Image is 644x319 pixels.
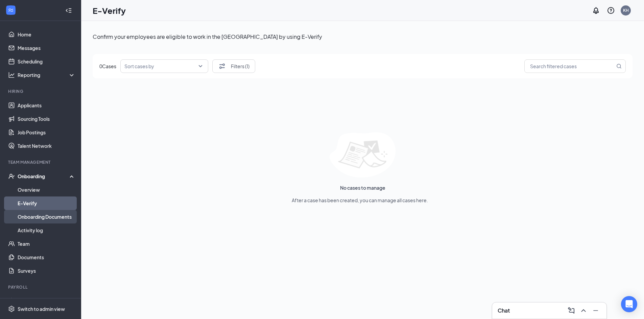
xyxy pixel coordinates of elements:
[93,33,322,40] span: Confirm your employees are eligible to work in the [GEOGRAPHIC_DATA] by using E-Verify
[566,305,577,316] button: ComposeMessage
[7,7,14,14] svg: WorkstreamLogo
[592,307,600,315] svg: Minimize
[616,63,622,69] svg: MagnifyingGlass
[590,305,601,316] button: Minimize
[8,88,74,94] div: Hiring
[607,6,615,15] svg: QuestionInfo
[18,28,75,41] a: Home
[18,126,75,139] a: Job Postings
[18,223,75,237] a: Activity log
[18,55,75,68] a: Scheduling
[579,307,588,315] svg: ChevronUp
[18,139,75,153] a: Talent Network
[340,184,385,191] span: No cases to manage
[99,63,116,70] span: 0 Cases
[18,196,75,210] a: E-Verify
[567,307,575,315] svg: ComposeMessage
[18,237,75,250] a: Team
[8,173,15,180] svg: UserCheck
[623,7,629,13] div: KH
[18,183,75,196] a: Overview
[218,62,226,70] svg: Filter
[18,250,75,264] a: Documents
[18,112,75,126] a: Sourcing Tools
[212,59,255,73] button: Filter Filters (1)
[18,264,75,277] a: Surveys
[592,6,600,15] svg: Notifications
[528,62,615,71] input: Search filtered cases
[18,99,75,112] a: Applicants
[292,197,428,204] span: After a case has been created, you can manage all cases here.
[8,72,15,78] svg: Analysis
[8,159,74,165] div: Team Management
[18,210,75,223] a: Onboarding Documents
[330,132,396,178] img: empty list
[18,41,75,55] a: Messages
[18,294,75,308] a: PayrollCrown
[18,173,70,180] div: Onboarding
[578,305,589,316] button: ChevronUp
[8,284,74,290] div: Payroll
[18,72,76,78] div: Reporting
[498,307,510,314] h3: Chat
[621,296,637,312] div: Open Intercom Messenger
[93,5,126,16] h1: E-Verify
[8,305,15,312] svg: Settings
[65,7,72,14] svg: Collapse
[18,305,65,312] div: Switch to admin view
